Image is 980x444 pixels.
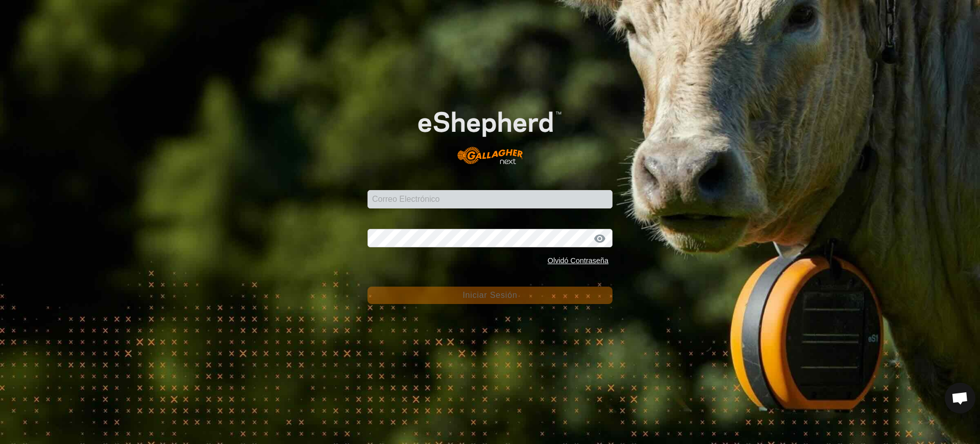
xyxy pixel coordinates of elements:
[367,190,612,208] input: Correo Electrónico
[548,256,608,265] a: Olvidó Contraseña
[945,383,975,413] div: Chat abierto
[462,291,517,299] span: Iniciar Sesión
[392,91,588,175] img: Logo de eShepherd
[367,287,612,304] button: Iniciar Sesión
